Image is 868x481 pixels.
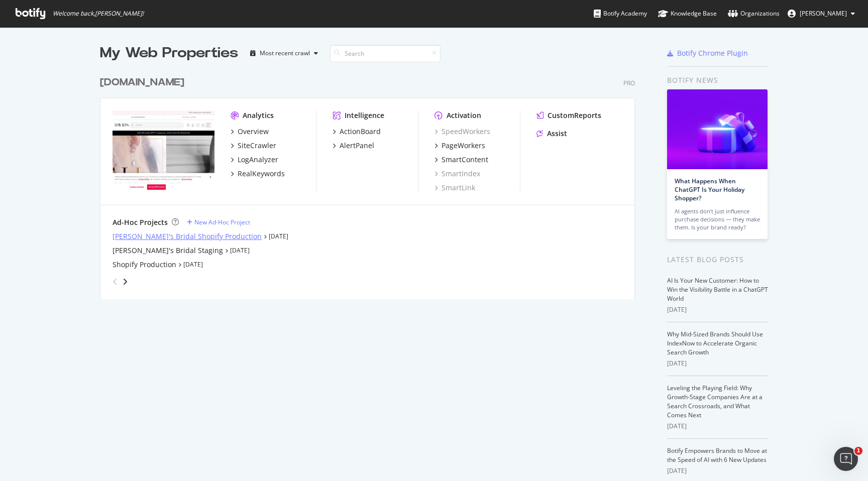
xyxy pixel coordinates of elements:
[53,10,144,18] span: Welcome back, [PERSON_NAME] !
[658,9,717,19] div: Knowledge Base
[677,48,748,58] div: Botify Chrome Plugin
[623,79,635,87] div: Pro
[187,218,250,226] a: New Ad-Hoc Project
[435,169,480,179] a: SmartIndex
[667,48,748,58] a: Botify Chrome Plugin
[667,422,768,431] div: [DATE]
[675,207,760,231] div: AI agents don’t just influence purchase decisions — they make them. Is your brand ready?
[238,155,278,165] div: LogAnalyzer
[113,231,262,242] a: [PERSON_NAME]'s Bridal Shopify Production
[780,6,863,22] button: [PERSON_NAME]
[667,276,768,303] a: AI Is Your New Customer: How to Win the Visibility Battle in a ChatGPT World
[340,141,374,151] div: AlertPanel
[340,127,381,137] div: ActionBoard
[667,75,768,86] div: Botify news
[183,260,203,269] a: [DATE]
[330,45,441,62] input: Search
[667,254,768,265] div: Latest Blog Posts
[100,75,188,90] a: [DOMAIN_NAME]
[246,45,322,61] button: Most recent crawl
[800,9,847,18] span: Kishore Devarakonda
[442,141,485,151] div: PageWorkers
[333,127,381,137] a: ActionBoard
[667,384,763,419] a: Leveling the Playing Field: Why Growth-Stage Companies Are at a Search Crossroads, and What Comes...
[594,9,647,19] div: Botify Academy
[536,110,601,121] a: CustomReports
[667,359,768,368] div: [DATE]
[113,110,214,192] img: davidsbridal.com
[269,232,288,240] a: [DATE]
[435,141,485,151] a: PageWorkers
[442,155,488,165] div: SmartContent
[108,274,122,290] div: angle-left
[100,63,643,299] div: grid
[675,177,744,202] a: What Happens When ChatGPT Is Your Holiday Shopper?
[231,141,276,151] a: SiteCrawler
[667,466,768,475] div: [DATE]
[536,129,567,139] a: Assist
[667,89,768,169] img: What Happens When ChatGPT Is Your Holiday Shopper?
[243,110,274,121] div: Analytics
[231,169,285,179] a: RealKeywords
[667,446,767,464] a: Botify Empowers Brands to Move at the Speed of AI with 6 New Updates
[547,129,567,139] div: Assist
[194,218,250,226] div: New Ad-Hoc Project
[100,43,238,63] div: My Web Properties
[435,183,475,193] a: SmartLink
[122,277,129,287] div: angle-right
[113,246,223,256] a: [PERSON_NAME]'s Bridal Staging
[113,260,176,270] a: Shopify Production
[231,155,278,165] a: LogAnalyzer
[667,330,763,356] a: Why Mid-Sized Brands Should Use IndexNow to Accelerate Organic Search Growth
[728,9,780,19] div: Organizations
[667,305,768,314] div: [DATE]
[548,110,601,121] div: CustomReports
[231,127,269,137] a: Overview
[260,50,310,56] div: Most recent crawl
[435,127,490,137] a: SpeedWorkers
[447,110,481,121] div: Activation
[854,447,862,455] span: 1
[435,155,488,165] a: SmartContent
[113,217,168,227] div: Ad-Hoc Projects
[230,246,250,255] a: [DATE]
[333,141,374,151] a: AlertPanel
[238,141,276,151] div: SiteCrawler
[238,127,269,137] div: Overview
[238,169,285,179] div: RealKeywords
[834,447,858,471] iframe: Intercom live chat
[345,110,384,121] div: Intelligence
[100,75,184,90] div: [DOMAIN_NAME]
